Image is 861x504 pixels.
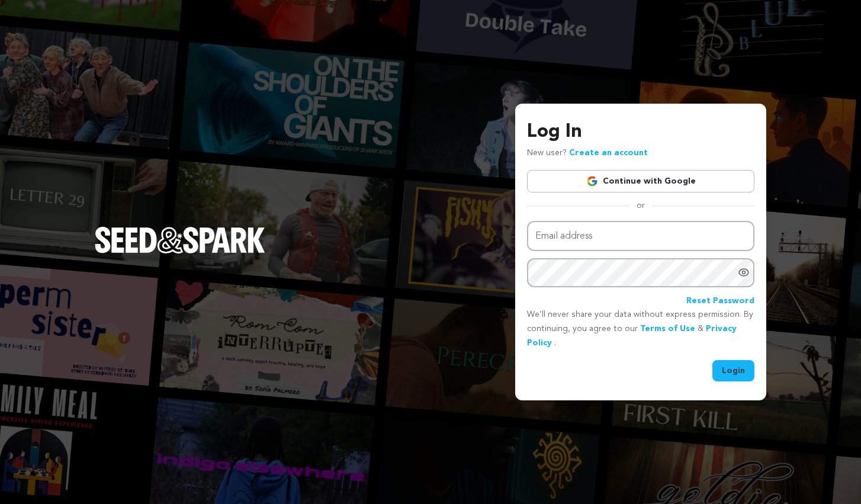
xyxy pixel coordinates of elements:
[629,200,652,211] span: or
[527,325,737,347] a: Privacy Policy
[738,267,750,278] a: Show password as plain text. Warning: this will display your password on the screen.
[527,308,754,350] p: We’ll never share your data without express permission. By continuing, you agree to our & .
[527,146,648,160] p: New user?
[95,227,265,253] img: Seed&Spark Logo
[686,294,754,309] a: Reset Password
[527,118,754,146] h3: Log In
[95,227,265,277] a: Seed&Spark Homepage
[527,170,754,192] a: Continue with Google
[527,221,754,251] input: Email address
[640,325,695,333] a: Terms of Use
[586,175,598,187] img: Google logo
[569,149,648,157] a: Create an account
[712,360,754,381] button: Login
